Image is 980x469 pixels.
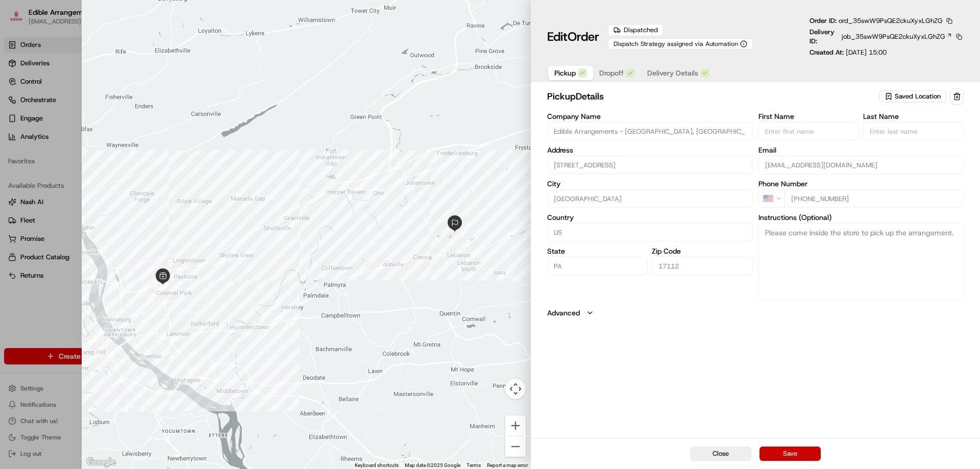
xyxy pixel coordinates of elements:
input: Enter company name [547,122,752,140]
button: Zoom in [505,415,526,436]
input: Enter zip code [652,257,752,275]
span: Saved Location [895,92,941,101]
a: Terms (opens in new tab) [467,462,481,468]
span: API Documentation [96,228,164,238]
label: Instructions (Optional) [758,214,964,221]
span: Delivery Details [647,68,698,78]
span: • [111,158,114,166]
img: 8571987876998_91fb9ceb93ad5c398215_72.jpg [21,97,40,116]
span: Order [568,29,599,45]
span: Pickup [554,68,576,78]
button: Save [759,447,821,461]
span: [DATE] 15:00 [846,48,887,57]
input: 712 Colonial Rd, Harrisburg, PA 17112, USA [547,156,752,174]
button: Dispatch Strategy assigned via Automation [608,38,753,50]
span: Pylon [102,253,124,261]
input: Enter last name [863,122,964,140]
a: Powered byPylon [72,253,124,261]
button: Zoom out [505,436,526,457]
label: Company Name [547,113,752,120]
input: Enter city [547,189,752,208]
a: 📗Knowledge Base [6,224,82,242]
input: Enter country [547,223,752,241]
img: Nash [10,10,31,31]
label: Advanced [547,308,580,318]
label: Email [758,146,964,154]
a: job_35swW9PsQE2ckuXyxLGhZG [842,32,952,41]
label: State [547,248,648,255]
span: Wisdom [PERSON_NAME] [32,158,109,166]
span: Dispatch Strategy assigned via Automation [614,40,738,48]
h1: Edit [547,29,599,45]
button: Advanced [547,308,964,318]
span: ord_35swW9PsQE2ckuXyxLGhZG [839,16,943,25]
input: Enter phone number [785,189,964,208]
p: Created At: [810,48,887,57]
button: Keyboard shortcuts [355,462,399,469]
label: Zip Code [652,248,752,255]
p: Order ID: [810,16,943,26]
button: Start new chat [174,101,186,113]
textarea: Please come inside the store to pick up the arrangement. [758,223,964,300]
label: Last Name [863,113,964,120]
span: Dropoff [599,68,624,78]
div: Start new chat [46,97,167,108]
input: Enter email [758,156,964,174]
label: Country [547,214,752,221]
a: Open this area in Google Maps (opens a new window) [84,456,118,469]
img: Wisdom Oko [10,149,27,168]
div: 📗 [10,229,18,237]
label: City [547,180,752,187]
img: Google [84,456,118,469]
div: Past conversations [10,133,68,141]
label: Phone Number [758,180,964,187]
button: Close [690,447,751,461]
input: Enter first name [758,122,859,140]
span: • [111,186,114,194]
h2: pickup Details [547,89,877,104]
label: Address [547,146,752,154]
input: Enter state [547,257,648,275]
a: 💻API Documentation [82,224,168,242]
img: 1736555255976-a54dd68f-1ca7-489b-9aae-adbdc363a1c4 [20,159,29,167]
a: Report a map error [487,462,528,468]
img: Wisdom Oko [10,176,27,196]
p: Welcome 👋 [10,41,186,57]
div: Dispatched [608,24,664,36]
div: We're available if you need us! [46,108,140,116]
button: Saved Location [879,89,948,104]
span: Map data ©2025 Google [405,462,460,468]
button: See all [158,131,186,143]
span: [DATE] [116,186,137,194]
label: First Name [758,113,859,120]
img: 1736555255976-a54dd68f-1ca7-489b-9aae-adbdc363a1c4 [10,97,29,116]
span: Wisdom [PERSON_NAME] [32,186,109,194]
span: [DATE] [116,158,137,166]
img: 1736555255976-a54dd68f-1ca7-489b-9aae-adbdc363a1c4 [20,186,29,194]
div: 💻 [86,229,94,237]
input: Got a question? Start typing here... [27,66,184,77]
button: Map camera controls [505,379,526,399]
div: Delivery ID: [810,28,964,46]
span: Knowledge Base [20,228,78,238]
span: job_35swW9PsQE2ckuXyxLGhZG [842,32,945,41]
